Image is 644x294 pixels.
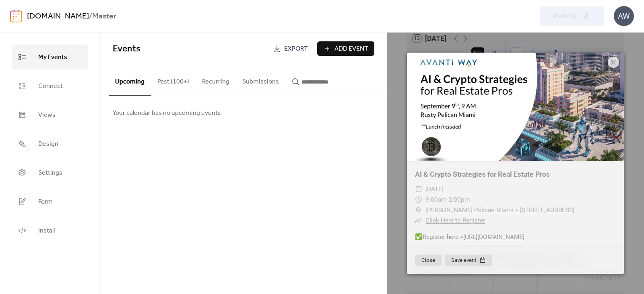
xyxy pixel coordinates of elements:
[415,255,442,266] button: Close
[415,215,422,226] div: ​
[12,189,88,214] a: Form
[415,170,550,178] a: AI & Crypto Strategies for Real Estate Pros
[614,6,634,26] div: AW
[109,65,151,96] button: Upcoming
[445,255,492,266] button: Save event
[12,102,88,127] a: Views
[38,196,53,208] span: Form
[27,9,89,24] a: [DOMAIN_NAME]
[113,108,221,118] span: Your calendar has no upcoming events
[38,80,63,93] span: Connect
[196,65,236,95] button: Recurring
[151,65,196,95] button: Past (100+)
[236,65,285,95] button: Submissions
[113,40,140,58] span: Events
[12,45,88,69] a: My Events
[12,131,88,156] a: Design
[12,73,88,98] a: Connect
[448,196,470,203] span: 2:00pm
[334,44,368,54] span: Add Event
[415,184,422,194] div: ​
[38,51,67,64] span: My Events
[415,205,422,215] div: ​
[10,10,22,22] img: logo
[425,217,485,224] a: Click Here to Register
[425,196,447,203] span: 9:00am
[92,9,116,24] b: Master
[425,184,444,194] span: [DATE]
[317,41,374,56] button: Add Event
[425,205,574,215] a: [PERSON_NAME] Pelican Miami > [STREET_ADDRESS]
[38,225,55,237] span: Install
[38,138,58,151] span: Design
[415,194,422,205] div: ​
[38,167,62,180] span: Settings
[89,9,92,24] b: /
[38,109,56,122] span: Views
[284,44,308,54] span: Export
[12,160,88,185] a: Settings
[447,196,448,203] span: -
[267,41,314,56] a: Export
[12,218,88,243] a: Install
[463,233,524,241] a: [URL][DOMAIN_NAME]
